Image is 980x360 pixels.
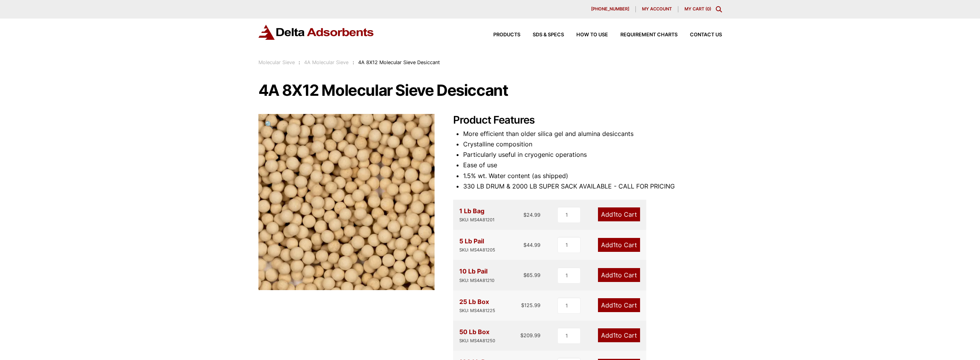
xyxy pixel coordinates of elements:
[613,211,616,218] span: 1
[678,32,722,37] a: Contact Us
[598,238,640,252] a: Add1to Cart
[523,212,527,218] span: $
[564,32,608,37] a: How to Use
[520,32,564,37] a: SDS & SPECS
[591,7,629,11] span: [PHONE_NUMBER]
[533,32,564,37] span: SDS & SPECS
[459,266,494,284] div: 10 Lb Pail
[459,297,495,314] div: 25 Lb Box
[613,301,616,309] span: 1
[523,242,540,248] bdi: 44.99
[608,32,678,37] a: Requirement Charts
[523,272,527,278] span: $
[459,236,495,254] div: 5 Lb Pail
[258,82,722,98] h1: 4A 8X12 Molecular Sieve Desiccant
[463,149,722,160] li: Particularly useful in cryogenic operations
[523,272,540,278] bdi: 65.99
[453,114,722,127] h2: Product Features
[642,7,672,11] span: My account
[716,6,722,12] div: Toggle Modal Content
[258,59,295,65] a: Molecular Sieve
[459,327,495,345] div: 50 Lb Box
[463,129,722,139] li: More efficient than older silica gel and alumina desiccants
[523,242,527,248] span: $
[299,59,300,65] span: :
[358,59,440,65] span: 4A 8X12 Molecular Sieve Desiccant
[690,32,722,37] span: Contact Us
[684,6,711,12] a: My Cart (0)
[258,25,374,40] img: Delta Adsorbents
[576,32,608,37] span: How to Use
[459,216,494,224] div: SKU: MS4A81201
[459,277,494,284] div: SKU: MS4A81210
[523,212,540,218] bdi: 24.99
[463,181,722,192] li: 330 LB DRUM & 2000 LB SUPER SACK AVAILABLE - CALL FOR PRICING
[459,246,495,254] div: SKU: MS4A81205
[459,307,495,314] div: SKU: MS4A81225
[481,32,520,37] a: Products
[521,302,524,308] span: $
[459,206,494,224] div: 1 Lb Bag
[463,160,722,170] li: Ease of use
[493,32,520,37] span: Products
[520,332,523,338] span: $
[521,302,540,308] bdi: 125.99
[304,59,348,65] a: 4A Molecular Sieve
[463,139,722,149] li: Crystalline composition
[620,32,678,37] span: Requirement Charts
[613,331,616,339] span: 1
[353,59,354,65] span: :
[598,268,640,282] a: Add1to Cart
[520,332,540,338] bdi: 209.99
[598,207,640,221] a: Add1to Cart
[613,271,616,279] span: 1
[598,328,640,342] a: Add1to Cart
[463,171,722,181] li: 1.5% wt. Water content (as shipped)
[265,120,273,129] span: 🔍
[598,298,640,312] a: Add1to Cart
[707,6,710,12] span: 0
[613,241,616,249] span: 1
[258,114,280,135] a: View full-screen image gallery
[585,6,636,12] a: [PHONE_NUMBER]
[459,337,495,345] div: SKU: MS4A81250
[636,6,678,12] a: My account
